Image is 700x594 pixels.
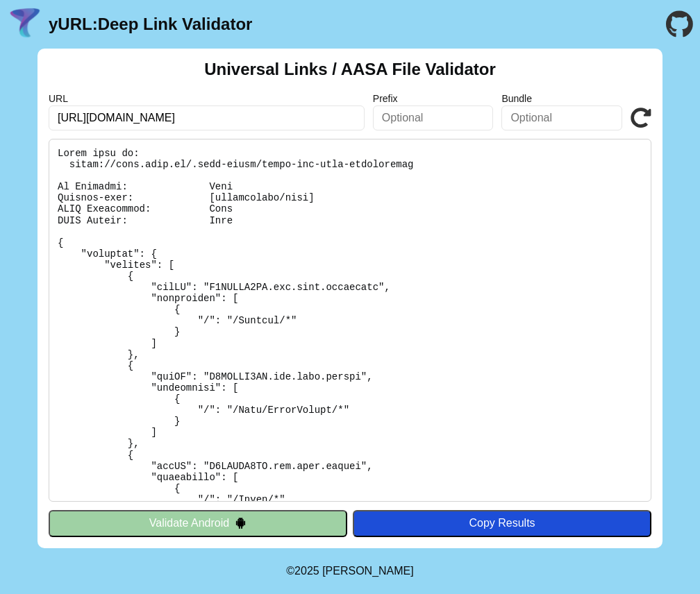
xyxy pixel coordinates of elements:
img: yURL Logo [7,6,43,42]
span: 2025 [294,565,319,577]
input: Optional [501,105,622,130]
div: Copy Results [360,517,644,529]
a: yURL:Deep Link Validator [49,15,252,34]
input: Required [49,105,365,130]
button: Copy Results [353,510,651,536]
label: Prefix [373,93,494,104]
label: URL [49,93,365,104]
button: Validate Android [49,510,347,536]
label: Bundle [501,93,622,104]
h2: Universal Links / AASA File Validator [204,60,496,79]
pre: Lorem ipsu do: sitam://cons.adip.el/.sedd-eiusm/tempo-inc-utla-etdoloremag Al Enimadmi: Veni Quis... [49,139,651,502]
img: droidIcon.svg [235,517,247,529]
a: Michael Ibragimchayev's Personal Site [322,565,414,577]
footer: © [286,548,413,594]
input: Optional [373,105,494,130]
